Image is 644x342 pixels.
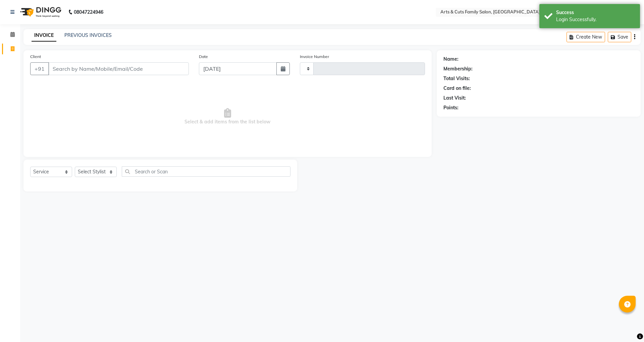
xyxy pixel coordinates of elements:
div: Membership: [443,65,473,72]
div: Last Visit: [443,95,466,102]
a: PREVIOUS INVOICES [64,32,112,38]
button: Create New [567,32,605,42]
div: Name: [443,56,459,63]
div: Card on file: [443,85,471,92]
button: Save [608,32,631,42]
img: logo [17,3,63,21]
input: Search or Scan [122,166,290,177]
input: Search by Name/Mobile/Email/Code [48,62,189,75]
span: Select & add items from the list below [30,83,425,150]
label: Invoice Number [300,54,329,60]
label: Date [199,54,208,60]
div: Total Visits: [443,75,470,82]
label: Client [30,54,41,60]
div: Success [556,9,635,16]
div: Login Successfully. [556,16,635,23]
button: +91 [30,62,49,75]
div: Points: [443,104,459,111]
b: 08047224946 [74,3,103,21]
a: INVOICE [32,30,56,42]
